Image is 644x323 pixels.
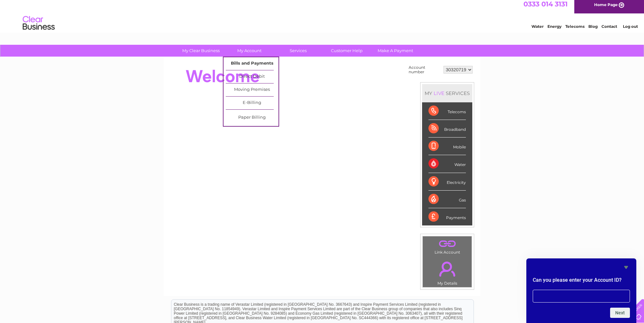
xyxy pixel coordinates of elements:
a: Water [531,27,544,32]
h2: Can you please enter your Account ID? [533,276,630,287]
a: My Clear Business [175,45,227,57]
a: . [424,238,470,249]
div: Telecoms [428,102,466,120]
a: Bills and Payments [226,57,279,70]
a: Make A Payment [369,45,422,57]
button: Next question [610,308,630,318]
a: Paper Billing [226,111,279,124]
div: Can you please enter your Account ID? [533,264,630,318]
a: Direct Debit [226,70,279,83]
a: Moving Premises [226,83,279,96]
a: Blog [588,27,598,32]
a: 0333 014 3131 [523,3,568,11]
td: My Details [422,256,472,288]
div: Gas [428,191,466,208]
div: Broadband [428,120,466,138]
a: Services [272,45,325,57]
img: logo.png [22,17,55,36]
div: Clear Business is a trading name of Verastar Limited (registered in [GEOGRAPHIC_DATA] No. 3667643... [171,4,474,31]
div: LIVE [432,90,446,96]
a: Telecoms [565,27,585,32]
a: Log out [623,27,638,32]
a: . [424,258,470,280]
td: Link Account [422,236,472,256]
a: Contact [601,27,617,32]
a: Customer Help [320,45,373,57]
div: Water [428,155,466,173]
div: MY SERVICES [422,84,472,102]
div: Electricity [428,173,466,191]
a: Energy [547,27,562,32]
div: Mobile [428,138,466,155]
button: Hide survey [622,264,630,271]
a: E-Billing [226,97,279,109]
input: Can you please enter your Account ID? [533,290,630,303]
div: Payments [428,208,466,225]
td: Account number [407,64,442,76]
a: My Account [223,45,276,57]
